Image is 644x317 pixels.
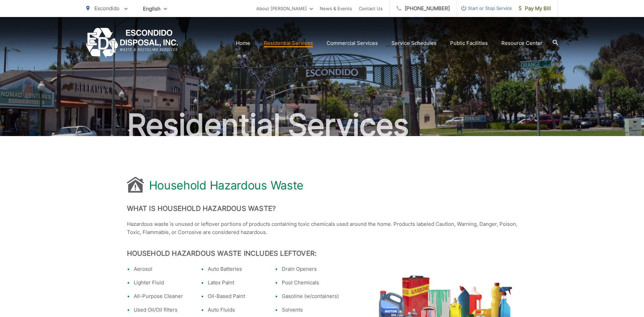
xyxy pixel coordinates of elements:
li: Used Oil/Oil filters [134,306,191,314]
li: Oil-Based Paint [208,292,265,300]
p: Hazardous waste is unused or leftover portions of products containing toxic chemicals used around... [127,220,517,236]
a: About [PERSON_NAME] [256,4,313,13]
a: Service Schedules [391,39,437,47]
a: Public Facilities [450,39,488,47]
span: Escondido [94,5,119,12]
li: Auto Batteries [208,265,265,273]
a: Residential Services [264,39,313,47]
h2: Residential Services [86,108,558,142]
h2: What is Household Hazardous Waste? [127,204,517,213]
li: Latex Paint [208,279,265,287]
h1: Household Hazardous Waste [149,179,304,192]
li: Auto Fluids [208,306,265,314]
li: Aerosol [134,265,191,273]
h2: Household Hazardous Waste Includes Leftover: [127,249,517,257]
li: Gasoline (w/containers) [282,292,339,300]
a: Contact Us [359,4,383,13]
span: Pay My Bill [519,4,551,13]
li: Drain Openers [282,265,339,273]
a: EDCD logo. Return to the homepage. [86,28,178,58]
a: Home [236,39,250,47]
li: Lighter Fluid [134,279,191,287]
li: All-Purpose Cleaner [134,292,191,300]
a: Commercial Services [327,39,378,47]
li: Pool Chemicals [282,279,339,287]
li: Solvents [282,306,339,314]
span: English [138,3,172,15]
a: News & Events [320,4,352,13]
a: Resource Center [501,39,542,47]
